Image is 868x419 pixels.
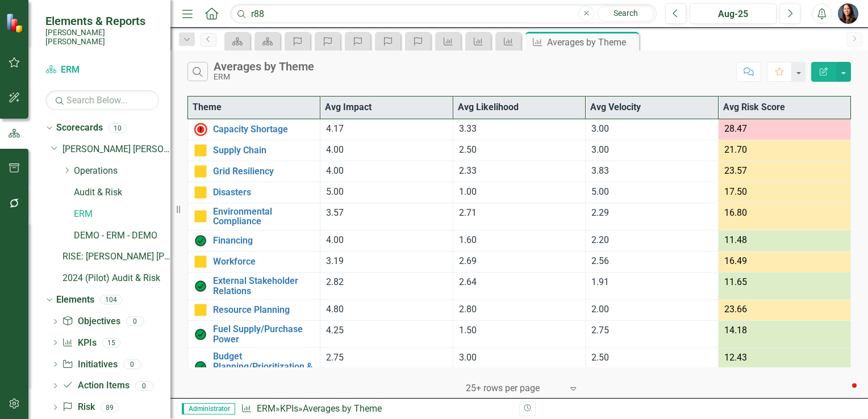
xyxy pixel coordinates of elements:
a: Fuel Supply/Purchase Power [213,324,314,344]
a: Action Items [62,379,129,392]
a: Operations [74,165,170,178]
span: 17.50 [724,186,747,197]
a: Scorecards [56,121,103,135]
span: 11.48 [724,234,747,245]
iframe: Intercom live chat [829,380,857,408]
span: 1.50 [459,325,477,336]
span: 2.75 [326,352,344,363]
span: 2.75 [591,325,609,336]
span: 2.71 [459,207,477,218]
div: Averages by Theme [214,60,314,73]
img: On Target [194,328,207,341]
span: 3.33 [459,123,477,134]
span: 4.00 [326,144,344,155]
img: Not Meeting Target [194,123,207,136]
a: ERM [74,208,170,221]
span: 21.70 [724,144,747,155]
span: 2.29 [591,207,609,218]
span: 2.69 [459,255,477,266]
span: 23.57 [724,165,747,176]
span: 2.50 [591,352,609,363]
small: [PERSON_NAME] [PERSON_NAME] [45,28,159,47]
span: 4.00 [326,234,344,245]
span: 23.66 [724,304,747,315]
a: [PERSON_NAME] [PERSON_NAME] CORPORATE Balanced Scorecard [62,143,170,156]
span: 1.60 [459,234,477,245]
a: KPIs [62,337,96,350]
span: 3.00 [591,144,609,155]
div: Averages by Theme [303,403,382,414]
td: Double-Click to Edit Right Click for Context Menu [188,273,320,300]
a: Financing [213,236,314,246]
td: Double-Click to Edit Right Click for Context Menu [188,203,320,230]
img: Tami Griswold [838,3,858,24]
span: 3.00 [591,123,609,134]
span: 11.65 [724,276,747,287]
span: 12.43 [724,352,747,363]
img: ClearPoint Strategy [6,13,26,33]
div: ERM [214,73,314,81]
img: On Target [194,234,207,248]
a: Grid Resiliency [213,166,314,177]
span: Elements & Reports [45,14,159,28]
a: DEMO - ERM - DEMO [74,229,170,242]
a: Objectives [62,315,120,328]
span: 4.25 [326,325,344,336]
a: Workforce [213,257,314,267]
td: Double-Click to Edit Right Click for Context Menu [188,348,320,386]
span: 4.17 [326,123,344,134]
span: 1.91 [591,276,609,287]
div: 0 [126,317,144,326]
a: Budget Planning/Prioritization & Rate Setting [213,351,314,382]
a: Risk [62,401,94,414]
a: Capacity Shortage [213,124,314,135]
span: 3.00 [459,352,477,363]
span: 1.00 [459,186,477,197]
input: Search Below... [45,90,159,110]
div: 0 [135,381,153,391]
img: Caution [194,303,207,317]
span: 2.50 [459,144,477,155]
a: ERM [257,403,276,414]
span: 2.00 [591,304,609,315]
img: Caution [194,144,207,157]
span: 2.82 [326,276,344,287]
div: 10 [108,123,127,133]
img: Caution [194,255,207,269]
span: 2.80 [459,304,477,315]
a: Resource Planning [213,305,314,315]
span: 5.00 [326,186,344,197]
a: ERM [45,64,159,77]
div: Aug-25 [694,7,773,21]
span: 2.56 [591,255,609,266]
td: Double-Click to Edit Right Click for Context Menu [188,119,320,140]
img: On Target [194,279,207,293]
td: Double-Click to Edit Right Click for Context Menu [188,140,320,161]
span: 4.80 [326,304,344,315]
div: 0 [123,359,141,369]
td: Double-Click to Edit Right Click for Context Menu [188,161,320,182]
a: 2024 (Pilot) Audit & Risk [62,272,170,285]
span: 16.49 [724,255,747,266]
span: 3.83 [591,165,609,176]
a: Audit & Risk [74,186,170,199]
td: Double-Click to Edit Right Click for Context Menu [188,231,320,252]
span: 5.00 [591,186,609,197]
div: 104 [100,295,122,305]
span: Administrator [182,403,235,414]
a: Search [597,6,654,22]
span: 3.19 [326,255,344,266]
div: 89 [101,403,119,412]
span: 4.00 [326,165,344,176]
img: Caution [194,209,207,223]
a: Elements [56,294,94,307]
span: 16.80 [724,207,747,218]
span: 2.20 [591,234,609,245]
button: Aug-25 [690,3,777,24]
a: Supply Chain [213,145,314,156]
a: RISE: [PERSON_NAME] [PERSON_NAME] Recognizing Innovation, Safety and Excellence [62,250,170,263]
img: Caution [194,165,207,178]
span: 2.64 [459,276,477,287]
div: » » [241,403,511,416]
